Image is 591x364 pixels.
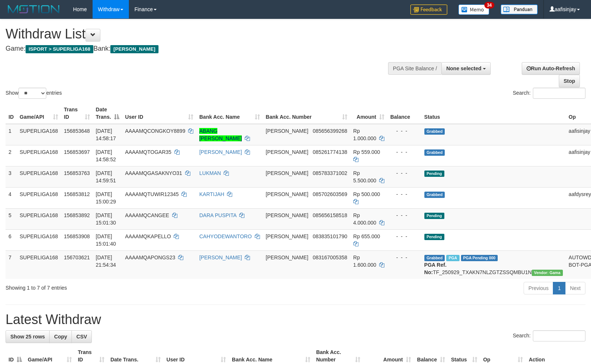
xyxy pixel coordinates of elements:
img: Feedback.jpg [410,4,447,15]
span: 156853697 [64,149,90,155]
th: Date Trans.: activate to sort column descending [93,103,122,124]
td: 5 [6,208,17,229]
span: [DATE] 21:54:34 [96,255,116,268]
span: [DATE] 15:01:30 [96,212,116,226]
label: Show entries [6,88,62,99]
span: AAAAMQCANGEE [125,212,169,218]
th: Balance [387,103,421,124]
span: Copy 083167005358 to clipboard [313,255,347,260]
span: [DATE] 15:01:40 [96,233,116,247]
input: Search: [533,88,585,99]
span: AAAAMQGASAKNYO31 [125,170,182,176]
td: SUPERLIGA168 [17,229,61,250]
span: Rp 4.000.000 [353,212,376,226]
a: ABANG [PERSON_NAME] [199,128,242,141]
span: [PERSON_NAME] [266,149,308,155]
a: 1 [553,282,565,294]
span: 156703621 [64,255,90,260]
span: Marked by aafchhiseyha [446,255,459,261]
span: Show 25 rows [10,334,45,340]
span: AAAAMQCONGKOY8899 [125,128,186,134]
span: 156853648 [64,128,90,134]
td: 1 [6,124,17,145]
span: Rp 1.600.000 [353,255,376,268]
a: Next [565,282,585,294]
th: ID [6,103,17,124]
span: Grabbed [424,128,445,135]
h1: Withdraw List [6,27,387,41]
span: [PERSON_NAME] [266,255,308,260]
img: panduan.png [501,4,538,14]
span: Grabbed [424,192,445,198]
b: PGA Ref. No: [424,262,447,275]
span: Copy [54,334,67,340]
span: ISPORT > SUPERLIGA168 [26,45,93,53]
th: Trans ID: activate to sort column ascending [61,103,93,124]
span: Vendor URL: https://trx31.1velocity.biz [532,270,563,276]
label: Search: [513,330,585,341]
span: Pending [424,171,444,177]
span: Grabbed [424,255,445,261]
td: 2 [6,145,17,166]
span: Copy 085702603569 to clipboard [313,191,347,197]
span: [DATE] 14:59:51 [96,170,116,183]
div: - - - [390,127,418,135]
span: Rp 5.500.000 [353,170,376,183]
th: Bank Acc. Number: activate to sort column ascending [263,103,350,124]
span: AAAAMQAPONGS23 [125,255,175,260]
span: [PERSON_NAME] [110,45,158,53]
span: [PERSON_NAME] [266,212,308,218]
span: Copy 083835101790 to clipboard [313,233,347,239]
span: 156853908 [64,233,90,239]
span: 34 [484,2,494,9]
td: 7 [6,250,17,279]
a: KARTIJAH [199,191,224,197]
td: TF_250929_TXAKN7NLZGTZSSQMBU1N [421,250,566,279]
span: [PERSON_NAME] [266,128,308,134]
span: [PERSON_NAME] [266,191,308,197]
h1: Latest Withdraw [6,312,585,327]
span: Pending [424,213,444,219]
th: Amount: activate to sort column ascending [350,103,387,124]
a: LUKMAN [199,170,221,176]
span: Copy 085261774138 to clipboard [313,149,347,155]
td: 3 [6,166,17,187]
div: - - - [390,148,418,156]
a: Copy [49,330,72,343]
span: Rp 559.000 [353,149,380,155]
th: Status [421,103,566,124]
span: Grabbed [424,149,445,156]
a: [PERSON_NAME] [199,255,242,260]
span: Copy 085656399268 to clipboard [313,128,347,134]
td: SUPERLIGA168 [17,208,61,229]
th: Bank Acc. Name: activate to sort column ascending [196,103,263,124]
span: AAAAMQTUWIR12345 [125,191,179,197]
span: PGA Pending [461,255,498,261]
span: [PERSON_NAME] [266,170,308,176]
div: Showing 1 to 7 of 7 entries [6,281,241,291]
a: Show 25 rows [6,330,50,343]
td: 6 [6,229,17,250]
span: [PERSON_NAME] [266,233,308,239]
a: CAHYODEWANTORO [199,233,252,239]
div: PGA Site Balance / [388,62,441,75]
span: Rp 1.000.000 [353,128,376,141]
span: Rp 655.000 [353,233,380,239]
div: - - - [390,254,418,261]
td: SUPERLIGA168 [17,145,61,166]
span: CSV [76,334,87,340]
td: SUPERLIGA168 [17,124,61,145]
td: SUPERLIGA168 [17,250,61,279]
span: AAAAMQKAPELLO [125,233,171,239]
img: MOTION_logo.png [6,4,62,15]
td: SUPERLIGA168 [17,166,61,187]
a: CSV [71,330,92,343]
div: - - - [390,233,418,240]
span: [DATE] 15:00:29 [96,191,116,205]
span: 156853892 [64,212,90,218]
label: Search: [513,88,585,99]
span: [DATE] 14:58:17 [96,128,116,141]
span: Copy 085783371002 to clipboard [313,170,347,176]
h4: Game: Bank: [6,45,387,53]
span: 156853763 [64,170,90,176]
